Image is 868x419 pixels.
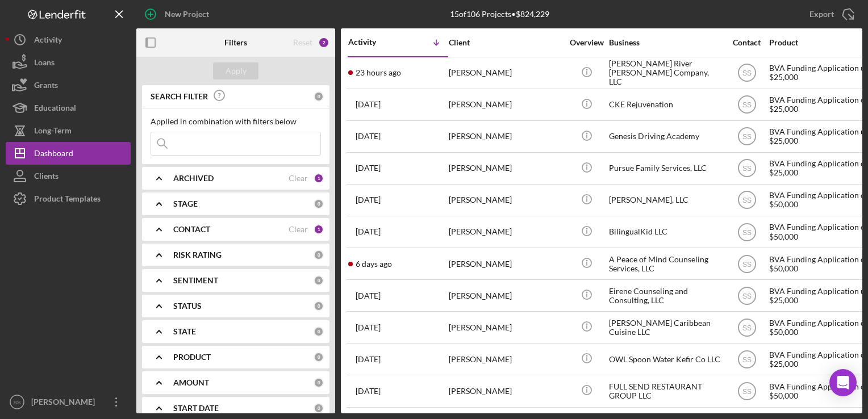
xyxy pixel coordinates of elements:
[14,399,21,405] text: SS
[449,58,562,88] div: [PERSON_NAME]
[314,352,324,362] div: 0
[742,355,751,363] text: SS
[609,344,723,374] div: OWL Spoon Water Kefir Co LLC
[151,117,321,126] div: Applied in combination with filters below
[829,369,857,396] div: Open Intercom Messenger
[314,224,324,234] div: 1
[742,133,751,141] text: SS
[173,301,202,311] b: STATUS
[314,173,324,183] div: 1
[34,187,101,213] div: Product Templates
[742,388,751,396] text: SS
[314,199,324,209] div: 0
[742,165,751,173] text: SS
[609,249,723,279] div: A Peace of Mind Counseling Services, LLC
[449,344,562,374] div: [PERSON_NAME]
[356,355,381,364] time: 2025-08-04 19:12
[449,312,562,342] div: [PERSON_NAME]
[798,3,862,26] button: Export
[173,174,214,183] b: ARCHIVED
[449,153,562,183] div: [PERSON_NAME]
[725,38,768,47] div: Contact
[742,69,751,77] text: SS
[356,387,381,396] time: 2025-07-17 14:10
[314,275,324,286] div: 0
[34,97,76,122] div: Educational
[356,164,381,173] time: 2025-08-19 13:28
[314,91,324,102] div: 0
[226,62,247,79] div: Apply
[609,58,723,88] div: [PERSON_NAME] River [PERSON_NAME] Company, LLC
[6,142,131,165] button: Dashboard
[609,376,723,406] div: FULL SEND RESTAURANT GROUP LLC
[314,378,324,388] div: 0
[173,225,210,234] b: CONTACT
[213,62,258,79] button: Apply
[34,74,58,99] div: Grants
[173,327,196,336] b: STATE
[742,196,751,204] text: SS
[348,37,398,47] div: Activity
[449,376,562,406] div: [PERSON_NAME]
[449,121,562,152] div: [PERSON_NAME]
[609,185,723,215] div: [PERSON_NAME], LLC
[136,3,220,26] button: New Project
[289,225,308,234] div: Clear
[6,187,131,210] a: Product Templates
[356,227,381,236] time: 2025-08-15 17:08
[314,301,324,311] div: 0
[449,249,562,279] div: [PERSON_NAME]
[742,260,751,268] text: SS
[173,378,209,387] b: AMOUNT
[609,217,723,247] div: BilingualKid LLC
[609,312,723,342] div: [PERSON_NAME] Caribbean Cuisine LLC
[356,259,392,269] time: 2025-08-14 17:50
[34,28,62,54] div: Activity
[173,353,211,362] b: PRODUCT
[449,185,562,215] div: [PERSON_NAME]
[6,165,131,187] button: Clients
[314,250,324,260] div: 0
[6,51,131,74] button: Loans
[314,326,324,337] div: 0
[809,3,834,26] div: Export
[6,391,131,413] button: SS[PERSON_NAME] Santa [PERSON_NAME]
[449,280,562,311] div: [PERSON_NAME]
[6,28,131,51] button: Activity
[293,38,312,47] div: Reset
[165,3,209,26] div: New Project
[173,276,218,285] b: SENTIMENT
[173,250,222,259] b: RISK RATING
[450,10,549,19] div: 15 of 106 Projects • $824,229
[356,291,381,300] time: 2025-08-12 17:38
[742,292,751,300] text: SS
[609,90,723,120] div: CKE Rejuvenation
[356,132,381,141] time: 2025-08-19 14:07
[449,38,562,47] div: Client
[289,174,308,183] div: Clear
[6,74,131,97] button: Grants
[742,101,751,109] text: SS
[6,119,131,142] button: Long-Term
[34,165,59,190] div: Clients
[742,228,751,236] text: SS
[565,38,608,47] div: Overview
[609,280,723,311] div: Eirene Counseling and Consulting, LLC
[34,119,72,145] div: Long-Term
[356,100,381,109] time: 2025-08-19 23:43
[742,324,751,332] text: SS
[356,323,381,332] time: 2025-08-12 16:47
[34,51,55,77] div: Loans
[173,199,198,208] b: STAGE
[6,97,131,119] button: Educational
[34,142,73,167] div: Dashboard
[318,37,329,48] div: 2
[609,153,723,183] div: Pursue Family Services, LLC
[609,38,723,47] div: Business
